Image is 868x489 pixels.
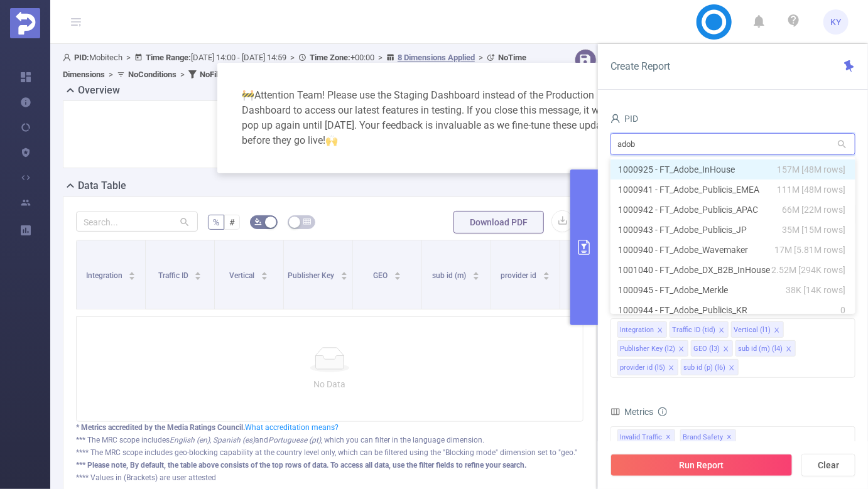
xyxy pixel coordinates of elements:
[777,163,845,176] span: 157M [48M rows]
[617,359,678,375] li: provider id (l5)
[729,365,735,372] i: icon: close
[610,454,793,476] button: Run Report
[670,321,729,338] li: Traffic ID (tid)
[610,114,638,124] span: PID
[610,159,855,180] li: 1000925 - FT_Adobe_InHouse
[610,220,855,240] li: 1000943 - FT_Adobe_Publicis_JP
[672,322,715,338] div: Traffic ID (tid)
[610,407,653,417] span: Metrics
[610,280,855,300] li: 1000945 - FT_Adobe_Merkle
[658,407,667,416] i: icon: info-circle
[657,327,663,335] i: icon: close
[680,429,736,446] span: Brand Safety
[617,429,675,446] span: Invalid Traffic
[693,341,720,357] div: GEO (l3)
[620,360,665,376] div: provider id (l5)
[786,346,792,353] i: icon: close
[617,321,667,338] li: Integration
[232,78,636,158] div: Attention Team! Please use the Staging Dashboard instead of the Production Dashboard to access ou...
[774,243,845,257] span: 17M [5.81M rows]
[731,321,784,338] li: Vertical (l1)
[678,346,685,353] i: icon: close
[610,240,855,260] li: 1000940 - FT_Adobe_Wavemaker
[738,341,783,357] div: sub id (m) (l4)
[782,223,845,237] span: 35M [15M rows]
[610,260,855,280] li: 1001040 - FT_Adobe_DX_B2B_InHouse
[777,183,845,196] span: 111M [48M rows]
[723,346,729,353] i: icon: close
[610,60,670,72] span: Create Report
[617,340,688,357] li: Publisher Key (l2)
[735,340,796,357] li: sub id (m) (l4)
[840,303,845,317] span: 0
[719,327,725,335] i: icon: close
[691,340,733,357] li: GEO (l3)
[610,300,855,320] li: 1000944 - FT_Adobe_Publicis_KR
[734,322,771,338] div: Vertical (l1)
[782,203,845,217] span: 66M [22M rows]
[683,360,725,376] div: sub id (p) (l6)
[610,114,621,124] i: icon: user
[242,89,255,101] span: warning
[620,322,654,338] div: Integration
[666,430,671,445] span: ✕
[610,200,855,220] li: 1000942 - FT_Adobe_Publicis_APAC
[774,327,780,335] i: icon: close
[681,359,739,375] li: sub id (p) (l6)
[786,283,845,297] span: 38K [14K rows]
[620,341,675,357] div: Publisher Key (l2)
[326,134,339,146] span: highfive
[727,430,732,445] span: ✕
[610,180,855,200] li: 1000941 - FT_Adobe_Publicis_EMEA
[668,365,675,372] i: icon: close
[801,454,855,476] button: Clear
[771,263,845,277] span: 2.52M [294K rows]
